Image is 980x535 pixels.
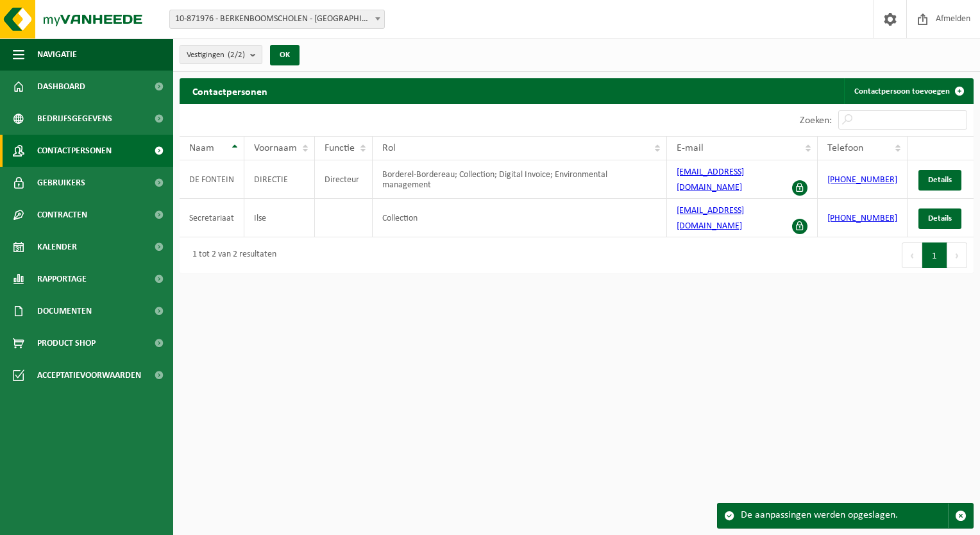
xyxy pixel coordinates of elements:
[37,167,85,199] span: Gebruikers
[677,143,704,153] span: E-mail
[922,242,947,268] button: 1
[37,231,77,263] span: Kalender
[244,199,315,237] td: Ilse
[189,143,214,153] span: Naam
[37,359,141,391] span: Acceptatievoorwaarden
[228,51,245,59] count: (2/2)
[187,46,245,65] span: Vestigingen
[186,244,276,267] div: 1 tot 2 van 2 resultaten
[180,78,280,103] h2: Contactpersonen
[6,507,214,535] iframe: chat widget
[827,175,897,185] a: [PHONE_NUMBER]
[37,295,92,327] span: Documenten
[37,327,96,359] span: Product Shop
[270,45,300,65] button: OK
[928,214,952,223] span: Details
[677,167,744,192] a: [EMAIL_ADDRESS][DOMAIN_NAME]
[37,199,87,231] span: Contracten
[373,199,666,237] td: Collection
[180,199,244,237] td: Secretariaat
[170,10,384,28] span: 10-871976 - BERKENBOOMSCHOLEN - SINT-NIKLAAS
[677,206,744,231] a: [EMAIL_ADDRESS][DOMAIN_NAME]
[918,170,961,191] a: Details
[37,38,77,71] span: Navigatie
[928,176,952,184] span: Details
[169,10,385,29] span: 10-871976 - BERKENBOOMSCHOLEN - SINT-NIKLAAS
[37,71,85,103] span: Dashboard
[180,160,244,199] td: DE FONTEIN
[325,143,355,153] span: Functie
[800,115,832,126] label: Zoeken:
[244,160,315,199] td: DIRECTIE
[37,135,112,167] span: Contactpersonen
[844,78,972,104] a: Contactpersoon toevoegen
[918,208,961,229] a: Details
[180,45,262,64] button: Vestigingen(2/2)
[827,214,897,223] a: [PHONE_NUMBER]
[373,160,666,199] td: Borderel-Bordereau; Collection; Digital Invoice; Environmental management
[827,143,863,153] span: Telefoon
[37,263,87,295] span: Rapportage
[947,242,967,268] button: Next
[254,143,297,153] span: Voornaam
[315,160,373,199] td: Directeur
[37,103,112,135] span: Bedrijfsgegevens
[382,143,396,153] span: Rol
[741,504,948,528] div: De aanpassingen werden opgeslagen.
[902,242,922,268] button: Previous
